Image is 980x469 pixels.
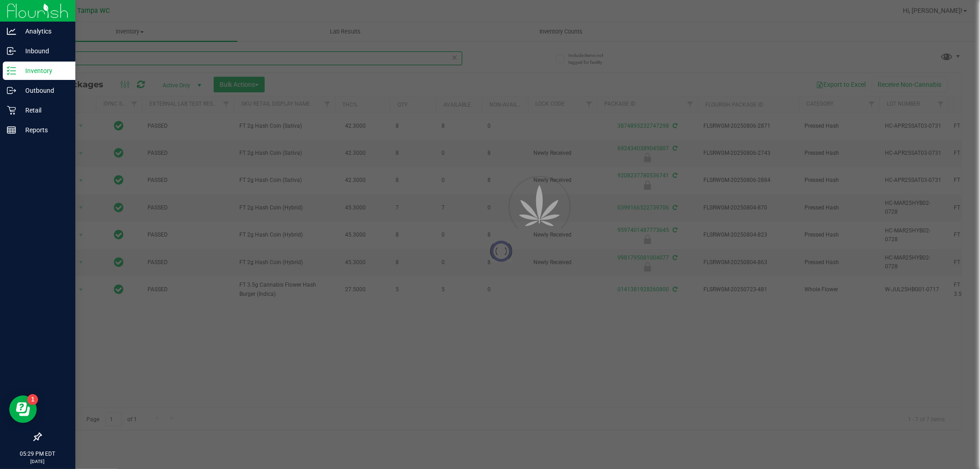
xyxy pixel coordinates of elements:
p: 05:29 PM EDT [4,450,71,458]
p: Inbound [16,45,71,57]
p: Analytics [16,26,71,37]
inline-svg: Inbound [7,46,16,56]
iframe: Resource center unread badge [27,394,38,405]
p: Reports [16,124,71,136]
inline-svg: Analytics [7,27,16,36]
inline-svg: Retail [7,106,16,115]
iframe: Resource center [9,396,37,423]
p: Outbound [16,85,71,96]
p: [DATE] [4,458,71,465]
p: Inventory [16,65,71,76]
inline-svg: Reports [7,125,16,135]
p: Retail [16,105,71,116]
inline-svg: Outbound [7,86,16,95]
inline-svg: Inventory [7,66,16,75]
